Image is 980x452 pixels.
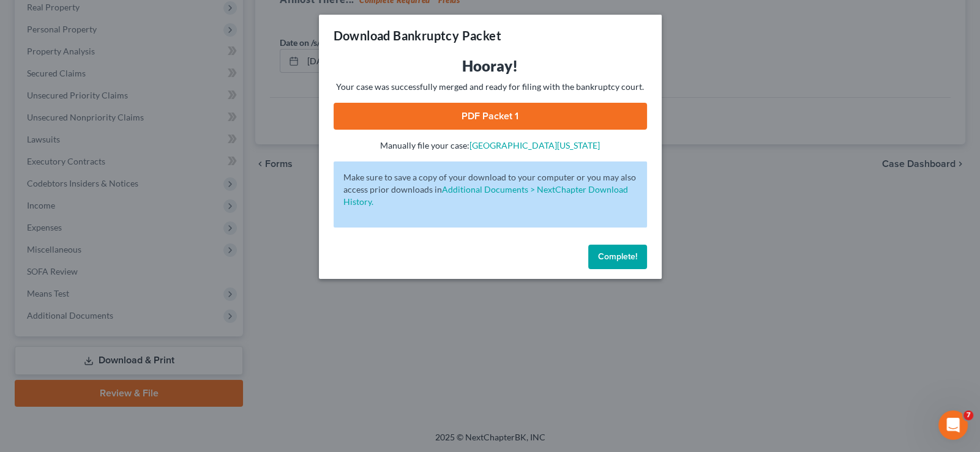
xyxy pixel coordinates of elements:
button: Complete! [588,245,647,269]
h1: Operator [59,6,103,15]
a: PDF Packet 1 [334,103,647,130]
a: [DOMAIN_NAME] [152,43,224,53]
p: Your case was successfully merged and ready for filing with the bankruptcy court. [334,81,647,93]
p: Manually file your case: [334,139,647,152]
div: Fax: [PHONE_NUMBER] [54,42,225,54]
span: Complete! [598,251,637,262]
a: Additional Documents > NextChapter Download History. [343,184,628,207]
textarea: Message… [10,333,234,354]
button: go back [8,5,31,28]
p: Make sure to save a copy of your download to your computer or you may also access prior downloads in [343,171,637,208]
button: Send a message… [210,354,230,373]
button: Emoji picker [19,358,29,368]
h3: Hooray! [334,56,647,76]
div: -----This e-mail message from the Badaki Law Firm is intended only for named recipients. It conta... [54,60,225,371]
button: Home [214,5,237,28]
button: Upload attachment [58,358,68,368]
p: The team can also help [59,15,152,28]
img: Profile image for Operator [35,7,54,26]
span: 7 [963,410,973,420]
a: [GEOGRAPHIC_DATA][US_STATE] [469,140,600,150]
h3: Download Bankruptcy Packet [334,27,501,44]
button: Gif picker [39,358,48,368]
iframe: Intercom live chat [938,410,968,440]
